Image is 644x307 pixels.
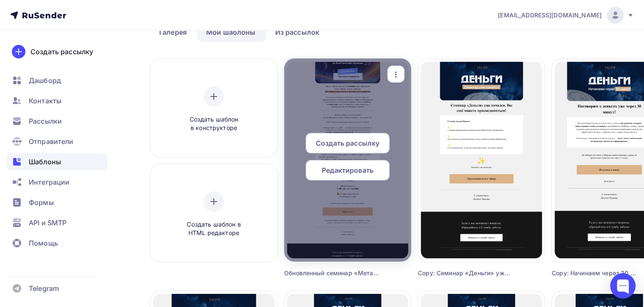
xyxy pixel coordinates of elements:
div: Создать рассылку [30,47,93,57]
span: Контакты [29,96,61,106]
span: Отправители [29,136,74,147]
a: Рассылки [7,113,108,130]
span: Создать шаблон в конструкторе [174,115,254,133]
span: Редактировать [322,165,373,175]
span: Telegram [29,283,59,293]
div: Обновленный семинар «Метафорические карты во ВсеЛенской терапии 2.0» [284,269,379,277]
span: Шаблоны [29,157,61,167]
div: Copy: Семинар «Деньги» уже начался [418,269,513,277]
a: Формы [7,194,108,211]
a: Из рассылок [266,22,329,42]
span: Создать рассылку [316,138,379,148]
a: Галерея [150,22,196,42]
a: Контакты [7,92,108,109]
a: Мои шаблоны [197,22,265,42]
a: Дашборд [7,72,108,89]
div: Copy: Начинаем через 30 минут [552,269,638,277]
span: [EMAIL_ADDRESS][DOMAIN_NAME] [498,11,602,19]
span: Интеграции [29,177,69,187]
span: Дашборд [29,75,61,86]
span: API и SMTP [29,218,66,228]
span: Помощь [29,238,58,248]
span: Создать шаблон в HTML редакторе [174,220,254,238]
a: Шаблоны [7,153,108,170]
span: Формы [29,197,54,207]
span: Рассылки [29,116,62,126]
a: Отправители [7,133,108,150]
a: [EMAIL_ADDRESS][DOMAIN_NAME] [498,7,634,24]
